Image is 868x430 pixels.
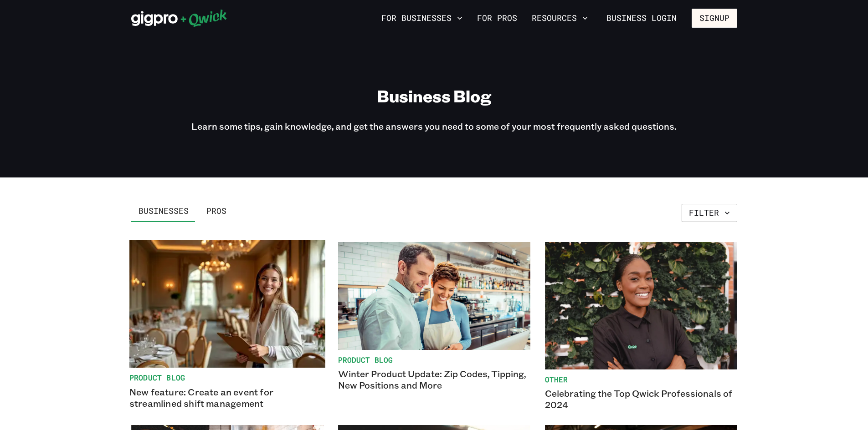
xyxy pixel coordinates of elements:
p: Learn some tips, gain knowledge, and get the answers you need to some of your most frequently ask... [191,121,677,132]
button: Signup [692,9,737,28]
span: Other [545,375,737,384]
span: Product Blog [338,355,530,364]
p: New feature: Create an event for streamlined shift management [129,386,325,410]
span: Product Blog [129,373,325,382]
img: Workers at a cafe [338,242,530,350]
a: Product BlogWinter Product Update: Zip Codes, Tipping, New Positions and More [338,242,530,410]
a: Business Login [599,9,684,28]
span: Businesses [139,206,189,216]
img: Celebrating the Top Qwick Professionals of 2024 [545,242,737,369]
img: Woman holding clipboard in dining room [129,240,325,368]
button: Filter [682,204,737,222]
button: Resources [528,10,591,26]
p: Celebrating the Top Qwick Professionals of 2024 [545,388,737,410]
a: For Pros [473,10,521,26]
p: Winter Product Update: Zip Codes, Tipping, New Positions and More [338,368,530,391]
a: OtherCelebrating the Top Qwick Professionals of 2024 [545,242,737,410]
button: For Businesses [378,10,466,26]
span: Pros [206,206,226,216]
a: Product BlogNew feature: Create an event for streamlined shift management [129,240,325,412]
h1: Business Blog [377,86,491,106]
